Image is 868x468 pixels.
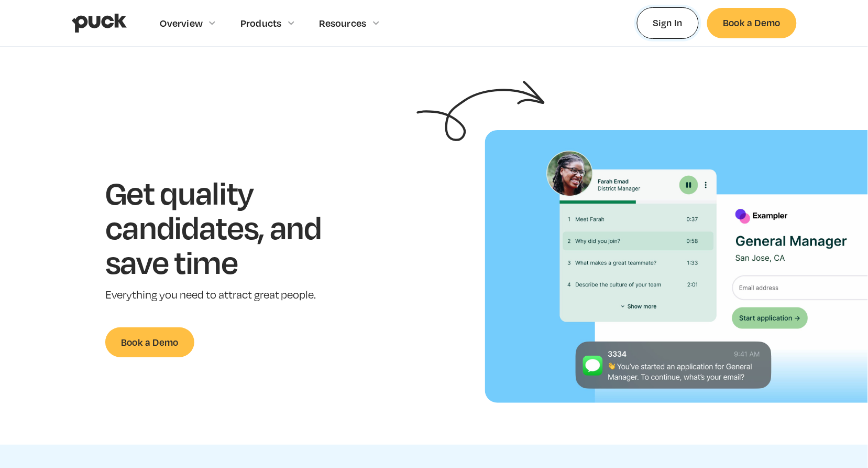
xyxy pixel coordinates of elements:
[105,175,354,279] h1: Get quality candidates, and save time
[160,17,203,29] div: Overview
[320,17,367,29] div: Resources
[637,7,699,38] a: Sign In
[707,8,796,38] a: Book a Demo
[105,327,194,357] a: Book a Demo
[105,288,354,303] p: Everything you need to attract great people.
[240,17,282,29] div: Products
